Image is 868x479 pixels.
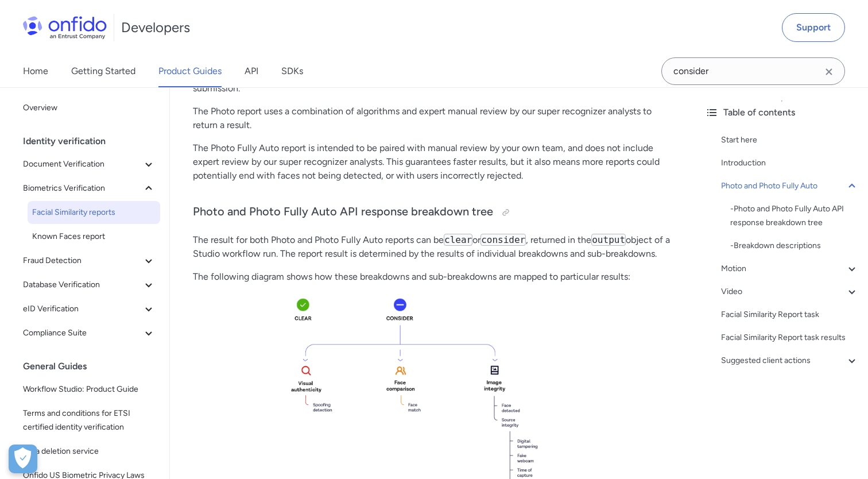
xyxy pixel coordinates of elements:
p: The Photo report uses a combination of algorithms and expert manual review by our super recognize... [193,105,673,132]
a: Terms and conditions for ETSI certified identity verification [18,402,160,439]
a: Overview [18,96,160,119]
a: -Photo and Photo Fully Auto API response breakdown tree [730,202,859,230]
p: The result for both Photo and Photo Fully Auto reports can be or , returned in the object of a St... [193,233,673,261]
span: Terms and conditions for ETSI certified identity verification [23,407,156,434]
a: Facial Similarity Report task [721,308,859,322]
a: Product Guides [158,55,222,87]
a: Photo and Photo Fully Auto [721,179,859,193]
button: Document Verification [18,153,160,176]
a: Workflow Studio: Product Guide [18,378,160,401]
a: Home [23,55,48,87]
h3: Photo and Photo Fully Auto API response breakdown tree [193,203,673,222]
div: Table of contents [705,106,859,119]
h1: Developers [121,18,190,37]
span: Compliance Suite [23,326,142,340]
svg: Clear search field button [822,65,836,79]
code: consider [480,234,526,246]
a: Introduction [721,156,859,170]
a: Known Faces report [28,225,160,248]
img: Onfido Logo [23,16,107,39]
span: Workflow Studio: Product Guide [23,383,156,396]
a: Support [782,13,845,42]
div: Cookie Preferences [9,445,37,473]
button: Open Preferences [9,445,37,473]
span: Data deletion service [23,445,156,458]
code: output [591,234,626,246]
button: Biometrics Verification [18,177,160,200]
a: API [245,55,258,87]
a: SDKs [281,55,303,87]
div: - Breakdown descriptions [730,239,859,253]
p: The following diagram shows how these breakdowns and sub-breakdowns are mapped to particular resu... [193,270,673,284]
span: Known Faces report [32,230,156,244]
span: Database Verification [23,278,142,292]
a: -Breakdown descriptions [730,239,859,253]
a: Motion [721,262,859,276]
div: - Photo and Photo Fully Auto API response breakdown tree [730,202,859,230]
input: Onfido search input field [661,57,845,85]
span: Facial Similarity reports [32,206,156,219]
a: Start here [721,133,859,147]
a: Suggested client actions [721,354,859,368]
a: Facial Similarity Report task results [721,331,859,345]
button: eID Verification [18,298,160,320]
div: General Guides [23,355,165,378]
a: Data deletion service [18,440,160,463]
span: Document Verification [23,157,142,171]
a: Getting Started [71,55,135,87]
button: Fraud Detection [18,249,160,272]
span: Fraud Detection [23,254,142,268]
code: clear [444,234,472,246]
a: Video [721,285,859,299]
button: Compliance Suite [18,322,160,345]
span: eID Verification [23,302,142,316]
span: Biometrics Verification [23,181,142,195]
div: Identity verification [23,130,165,153]
p: The Photo Fully Auto report is intended to be paired with manual review by your own team, and doe... [193,141,673,183]
span: Overview [23,101,156,115]
button: Database Verification [18,273,160,296]
a: Facial Similarity reports [28,201,160,224]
